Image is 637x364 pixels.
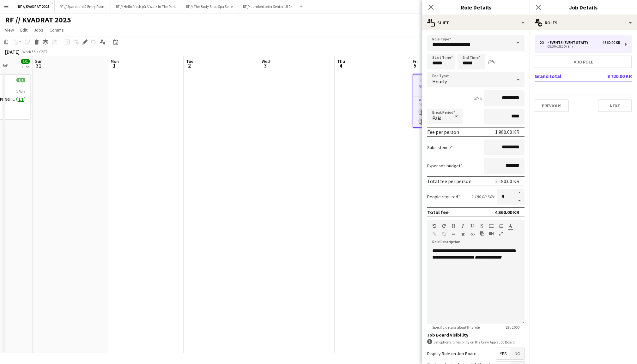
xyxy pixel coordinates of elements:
[181,0,238,13] button: RF // The Body Shop Spa Serie
[488,59,495,64] div: (9h)
[489,224,494,229] button: Unordered List
[21,59,30,64] span: 1/1
[461,232,465,237] button: Clear Formatting
[422,3,530,11] h3: Role Details
[35,58,43,64] span: Sun
[3,26,16,34] a: View
[336,62,345,69] span: 4
[508,224,513,229] button: Text Color
[5,49,20,55] div: [DATE]
[412,62,418,69] span: 5
[432,78,447,85] span: Hourly
[110,62,119,69] span: 1
[495,209,519,215] div: 4 360.00 KR
[432,224,437,229] button: Undo
[185,62,193,69] span: 2
[34,27,43,33] span: Jobs
[39,49,47,54] div: CEST
[427,325,485,330] span: Specific details about this role
[496,348,511,359] span: Yes
[262,58,270,64] span: Wed
[535,71,592,81] td: Grand total
[337,58,345,64] span: Thu
[592,71,632,81] td: 8 720.00 KR
[535,99,569,112] button: Previous
[470,224,475,229] button: Underline
[495,129,519,135] div: 1 980.00 KR
[413,74,483,128] app-job-card: 09:30-18:30 (9h)0/2RF // Kvadrat lykkehjul vakt1 RoleEvents (Event Staff)0/209:30-18:30 (9h)
[427,351,476,356] label: Display Role on Job Board
[5,15,71,25] h1: RF // KVADRAT 2025
[514,189,525,197] button: Increase
[427,163,462,169] label: Expenses budget
[427,339,525,345] div: Set options for visibility on the Crew App’s Job Board
[34,62,43,69] span: 31
[13,0,55,13] button: RF // KVADRAT 2025
[451,224,456,229] button: Bold
[530,15,637,30] div: Roles
[451,232,456,237] button: Horizontal Line
[111,58,119,64] span: Mon
[602,40,620,45] div: 4 360.00 KR
[495,178,519,184] div: 2 180.00 KR
[499,224,503,229] button: Ordered List
[427,332,525,338] h3: Job Board Visibility
[186,58,193,64] span: Tue
[442,224,446,229] button: Redo
[261,62,270,69] span: 3
[413,84,483,89] h3: RF // Kvadrat lykkehjul vakt
[530,3,637,11] h3: Job Details
[427,129,459,135] div: Fee per person
[16,78,25,82] span: 1/1
[511,348,524,359] span: No
[5,27,14,33] span: View
[480,224,484,229] button: Strikethrough
[432,115,441,121] span: Paid
[474,95,482,101] div: 9h x
[598,99,632,112] button: Next
[470,232,475,237] button: HTML Code
[500,325,525,330] span: 82 / 2000
[480,231,484,236] button: Paste as plain text
[540,40,547,45] div: 2 x
[514,197,525,205] button: Decrease
[413,97,483,127] app-card-role: Events (Event Staff)0/209:30-18:30 (9h)
[499,231,503,236] button: Fullscreen
[47,26,66,34] a: Comms
[31,26,46,34] a: Jobs
[547,40,591,45] div: Events (Event Staff)
[422,15,530,30] div: Shift
[489,231,494,236] button: Insert video
[21,64,29,69] div: 1 Job
[427,178,471,184] div: Total fee per person
[427,209,449,215] div: Total fee
[238,0,297,13] button: RF // Lambertseter Senter 15 år
[111,0,181,13] button: RF // Hello Fresh på A Walk In The Park
[413,58,418,64] span: Fri
[18,26,30,34] a: Edit
[540,45,620,48] div: 09:30-18:30 (9h)
[16,89,25,94] span: 1 Role
[21,49,37,54] span: Week 35
[50,27,64,33] span: Comms
[418,78,444,83] span: 09:30-18:30 (9h)
[20,27,27,33] span: Edit
[461,224,465,229] button: Italic
[55,0,111,13] button: RF // Sparebank1 Entry Room
[535,56,632,68] button: Add role
[471,194,494,200] div: 2 180.00 KR x
[427,145,453,150] label: Subsistence
[427,194,460,200] label: People required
